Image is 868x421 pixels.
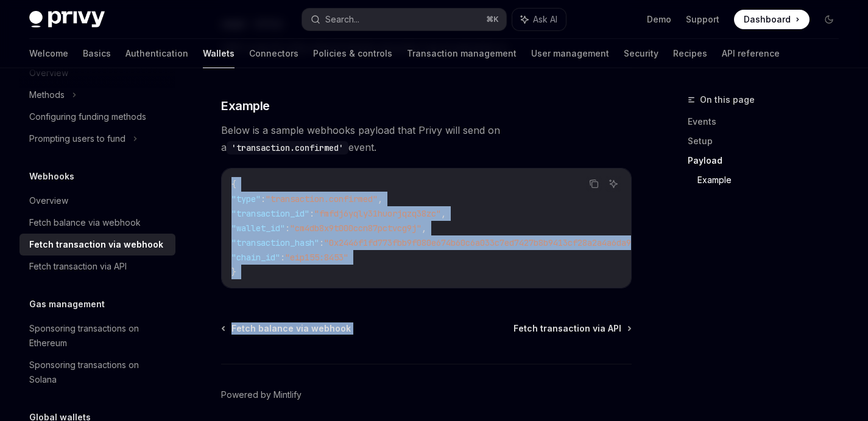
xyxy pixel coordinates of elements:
div: Methods [29,88,65,102]
a: Support [686,13,719,26]
span: "transaction_hash" [231,237,319,248]
span: "eip155:8453" [285,252,348,263]
img: dark logo [29,11,105,28]
a: Basics [83,39,111,68]
span: "chain_id" [231,252,280,263]
span: Ask AI [533,13,557,26]
span: : [261,193,266,204]
button: Search...⌘K [302,9,506,30]
div: Configuring funding methods [29,110,146,124]
a: Fetch transaction via API [513,322,630,335]
a: Configuring funding methods [19,106,175,128]
span: "0x2446f1fd773fbb9f080e674b60c6a033c7ed7427b8b9413cf28a2a4a6da9b56c" [324,237,655,248]
span: Example [221,97,270,114]
h5: Webhooks [29,169,74,184]
a: Dashboard [734,10,810,29]
a: Powered by Mintlify [221,389,302,401]
button: Ask AI [512,9,566,30]
a: Fetch transaction via webhook [19,234,175,256]
button: Toggle dark mode [819,10,839,29]
span: Fetch transaction via API [513,322,621,335]
span: "transaction.confirmed" [266,193,378,204]
a: API reference [722,39,780,68]
div: Search... [325,12,359,27]
a: Connectors [249,39,298,68]
a: Transaction management [407,39,517,68]
span: Fetch balance via webhook [231,322,351,335]
span: { [231,179,236,190]
code: 'transaction.confirmed' [227,141,348,155]
a: Security [624,39,658,68]
button: Ask AI [605,176,621,192]
h5: Gas management [29,297,105,311]
span: "type" [231,193,261,204]
span: "cm4db8x9t000ccn87pctvcg9j" [290,223,422,234]
div: Prompting users to fund [29,131,125,146]
a: Welcome [29,39,68,68]
a: Events [688,112,849,131]
div: Overview [29,193,68,208]
span: Below is a sample webhooks payload that Privy will send on a event. [221,122,632,156]
span: "wallet_id" [231,223,285,234]
a: Sponsoring transactions on Solana [19,354,175,391]
div: Fetch transaction via webhook [29,237,163,252]
a: Wallets [203,39,235,68]
a: Fetch transaction via API [19,256,175,277]
span: : [309,208,314,219]
a: Overview [19,190,175,212]
span: : [285,223,290,234]
span: On this page [700,92,755,107]
span: : [319,237,324,248]
span: "fmfdj6yqly31huorjqzq38zc" [314,208,441,219]
a: User management [531,39,609,68]
span: , [441,208,446,219]
a: Sponsoring transactions on Ethereum [19,318,175,354]
span: : [280,252,285,263]
a: Setup [688,131,849,151]
span: } [231,266,236,277]
a: Authentication [125,39,188,68]
div: Fetch balance via webhook [29,215,141,230]
a: Recipes [673,39,707,68]
a: Fetch balance via webhook [19,212,175,234]
a: Payload [688,151,849,170]
span: "transaction_id" [231,208,309,219]
div: Fetch transaction via API [29,259,127,274]
button: Copy the contents from the code block [586,176,602,192]
a: Fetch balance via webhook [222,322,351,335]
span: , [422,223,426,234]
span: ⌘ K [486,15,499,24]
a: Demo [647,13,671,26]
a: Policies & controls [313,39,392,68]
span: Dashboard [744,13,791,26]
span: , [378,193,383,204]
a: Example [697,170,849,190]
div: Sponsoring transactions on Solana [29,358,168,387]
div: Sponsoring transactions on Ethereum [29,321,168,350]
